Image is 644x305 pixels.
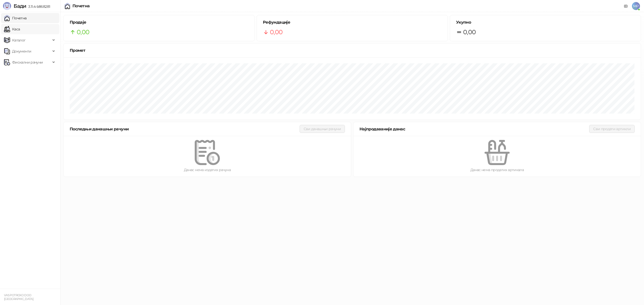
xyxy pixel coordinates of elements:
span: Бади [14,3,26,9]
a: Почетна [4,13,27,23]
div: Промет [70,47,635,54]
a: Документација [622,2,630,10]
span: 3.11.4-b868281 [26,4,50,9]
div: Данас нема продатих артикала [361,167,633,173]
img: Logo [3,2,11,10]
div: Почетна [72,4,90,8]
h5: Укупно [456,19,635,25]
span: 0,00 [77,27,89,37]
div: Данас нема издатих рачуна [72,167,343,173]
h5: Продаје [70,19,248,25]
h5: Рефундације [263,19,441,25]
div: Последњи данашњи рачуни [70,126,300,132]
a: Каса [4,24,20,34]
span: Фискални рачуни [12,57,43,67]
small: VAS POTRCKO DOO [GEOGRAPHIC_DATA] [4,293,33,301]
span: Каталог [12,35,26,45]
span: MP [632,2,640,10]
span: 0,00 [270,27,283,37]
div: Најпродаваније данас [359,126,589,132]
button: Сви продати артикли [589,125,635,133]
span: Документи [12,46,31,56]
button: Сви данашњи рачуни [300,125,345,133]
span: 0,00 [463,27,476,37]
